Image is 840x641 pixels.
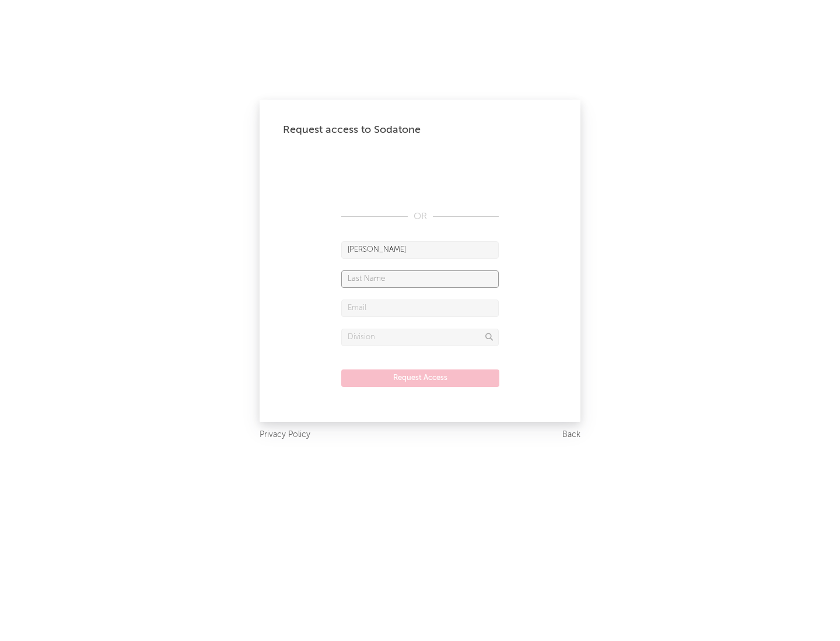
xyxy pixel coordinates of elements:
input: Last Name [341,270,499,288]
input: Email [341,300,499,317]
a: Back [562,428,580,442]
button: Request Access [341,369,499,387]
div: OR [341,210,499,224]
a: Privacy Policy [260,428,310,442]
div: Request access to Sodatone [283,123,557,137]
input: First Name [341,241,499,259]
input: Division [341,329,499,346]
